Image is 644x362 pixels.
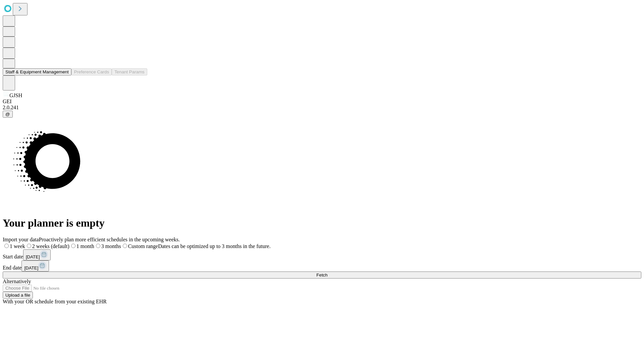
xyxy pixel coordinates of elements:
input: 2 weeks (default) [27,244,31,248]
span: Alternatively [3,279,31,284]
span: Proactively plan more efficient schedules in the upcoming weeks. [39,237,180,242]
div: Start date [3,249,641,260]
span: 1 month [76,243,94,249]
div: End date [3,260,641,271]
button: [DATE] [21,260,49,271]
span: 2 weeks (default) [32,243,69,249]
h1: Your planner is empty [3,217,641,229]
input: Custom rangeDates can be optimized up to 3 months in the future. [123,244,127,248]
button: @ [3,111,13,118]
span: @ [5,112,10,117]
span: 1 week [10,243,25,249]
input: 1 week [4,244,9,248]
span: Fetch [316,273,327,278]
div: GEI [3,99,641,105]
button: Tenant Params [112,68,147,75]
button: Upload a file [3,292,33,299]
span: Dates can be optimized up to 3 months in the future. [158,243,270,249]
span: [DATE] [26,254,40,259]
input: 1 month [71,244,75,248]
span: With your OR schedule from your existing EHR [3,299,107,304]
button: Fetch [3,271,641,279]
div: 2.0.241 [3,105,641,111]
span: Import your data [3,237,39,242]
span: 3 months [101,243,121,249]
button: Preference Cards [71,68,112,75]
input: 3 months [96,244,100,248]
span: GJSH [9,93,22,98]
span: Custom range [128,243,158,249]
span: [DATE] [24,265,38,270]
button: [DATE] [23,249,51,260]
button: Staff & Equipment Management [3,68,71,75]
